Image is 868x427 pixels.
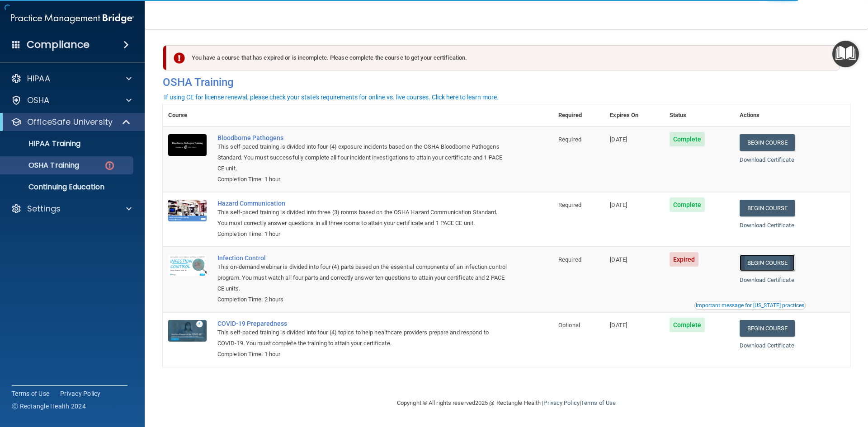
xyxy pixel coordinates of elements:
[734,104,850,127] th: Actions
[11,95,132,106] a: OSHA
[6,183,129,192] p: Continuing Education
[610,256,627,263] span: [DATE]
[27,38,90,51] h4: Compliance
[217,254,508,262] a: Infection Control
[712,363,857,399] iframe: Drift Widget Chat Controller
[694,301,806,310] button: Read this if you are a dental practitioner in the state of CA
[217,207,508,229] div: This self-paced training is divided into three (3) rooms based on the OSHA Hazard Communication S...
[163,76,850,89] h4: OSHA Training
[11,9,134,28] img: PMB logo
[217,174,508,185] div: Completion Time: 1 hour
[558,202,581,208] span: Required
[217,294,508,305] div: Completion Time: 2 hours
[11,117,131,127] a: OfficeSafe University
[166,45,840,70] div: You have a course that has expired or is incomplete. Please complete the course to get your certi...
[11,203,132,214] a: Settings
[12,402,86,411] span: Ⓒ Rectangle Health 2024
[670,132,705,146] span: Complete
[740,156,794,163] a: Download Certificate
[740,342,794,349] a: Download Certificate
[217,320,508,327] a: COVID-19 Preparedness
[696,303,804,308] div: Important message for [US_STATE] practices
[163,104,212,127] th: Course
[27,203,61,214] p: Settings
[581,399,616,406] a: Terms of Use
[740,134,795,151] a: Begin Course
[740,277,794,283] a: Download Certificate
[163,93,500,102] button: If using CE for license renewal, please check your state's requirements for online vs. live cours...
[217,349,508,360] div: Completion Time: 1 hour
[740,320,795,337] a: Begin Course
[553,104,604,127] th: Required
[174,52,185,64] img: exclamation-circle-solid-danger.72ef9ffc.png
[610,136,627,143] span: [DATE]
[217,262,508,294] div: This on-demand webinar is divided into four (4) parts based on the essential components of an inf...
[670,318,705,332] span: Complete
[740,200,795,216] a: Begin Course
[217,141,508,174] div: This self-paced training is divided into four (4) exposure incidents based on the OSHA Bloodborne...
[558,322,580,328] span: Optional
[104,160,115,171] img: danger-circle.6113f641.png
[164,94,499,100] div: If using CE for license renewal, please check your state's requirements for online vs. live cours...
[27,73,50,84] p: HIPAA
[670,252,699,267] span: Expired
[217,229,508,239] div: Completion Time: 1 hour
[610,202,627,208] span: [DATE]
[11,73,132,84] a: HIPAA
[27,95,50,106] p: OSHA
[832,41,859,67] button: Open Resource Center
[217,200,508,207] a: Hazard Communication
[610,322,627,328] span: [DATE]
[12,389,49,398] a: Terms of Use
[543,399,579,406] a: Privacy Policy
[558,256,581,263] span: Required
[217,134,508,141] a: Bloodborne Pathogens
[217,327,508,349] div: This self-paced training is divided into four (4) topics to help healthcare providers prepare and...
[664,104,734,127] th: Status
[740,222,794,229] a: Download Certificate
[558,136,581,143] span: Required
[60,389,101,398] a: Privacy Policy
[341,389,671,418] div: Copyright © All rights reserved 2025 @ Rectangle Health | |
[604,104,664,127] th: Expires On
[740,254,795,271] a: Begin Course
[6,139,80,148] p: HIPAA Training
[6,161,79,170] p: OSHA Training
[670,197,705,212] span: Complete
[27,117,113,127] p: OfficeSafe University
